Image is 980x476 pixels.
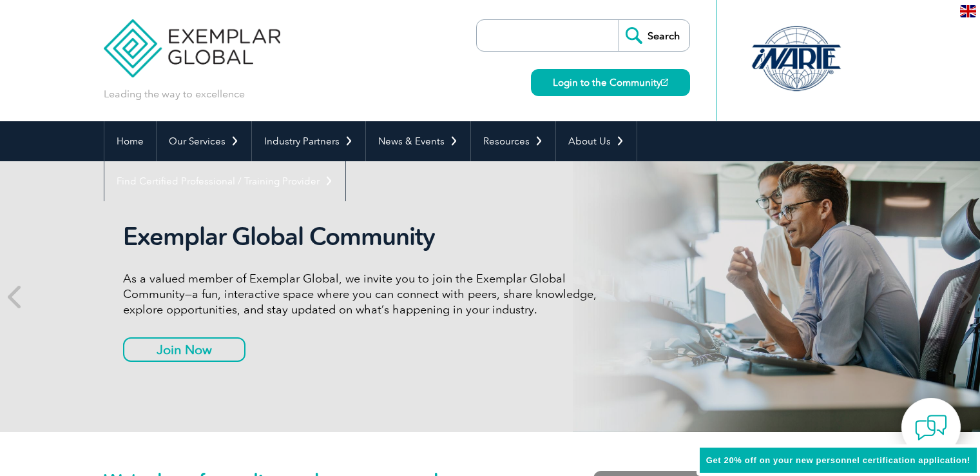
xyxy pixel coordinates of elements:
[706,455,970,465] span: Get 20% off on your new personnel certification application!
[531,69,690,96] a: Login to the Community
[619,20,689,51] input: Search
[123,271,606,317] p: As a valued member of Exemplar Global, we invite you to join the Exemplar Global Community—a fun,...
[471,121,555,161] a: Resources
[123,222,606,252] h2: Exemplar Global Community
[104,161,345,201] a: Find Certified Professional / Training Provider
[366,121,470,161] a: News & Events
[252,121,365,161] a: Industry Partners
[104,121,156,161] a: Home
[104,87,245,101] p: Leading the way to excellence
[960,5,976,17] img: en
[157,121,251,161] a: Our Services
[661,79,668,86] img: open_square.png
[556,121,637,161] a: About Us
[915,412,947,444] img: contact-chat.png
[123,337,245,362] a: Join Now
